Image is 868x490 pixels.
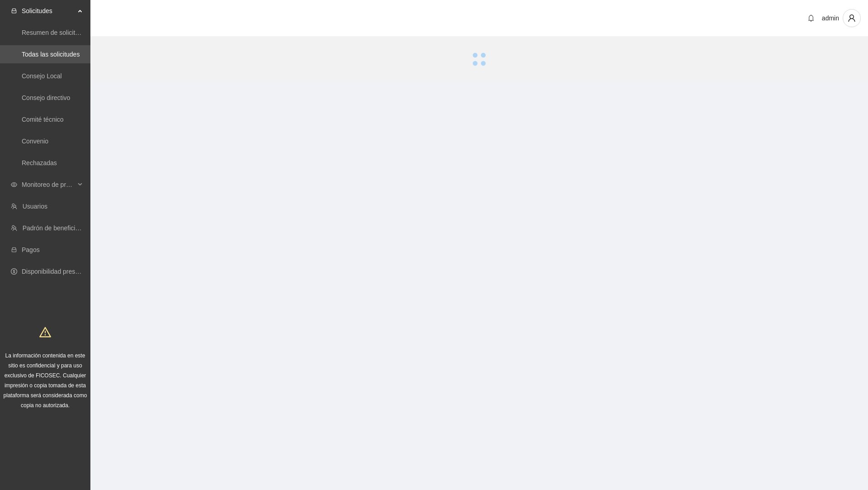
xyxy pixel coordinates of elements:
a: Disponibilidad presupuestal [22,268,99,275]
a: Comité técnico [22,116,64,123]
button: bell [804,11,818,25]
button: user [843,9,861,27]
span: eye [11,181,17,188]
a: Consejo Local [22,72,62,80]
span: Solicitudes [22,2,75,20]
span: La información contenida en este sitio es confidencial y para uso exclusivo de FICOSEC. Cualquier... [4,352,87,409]
span: inbox [11,8,17,14]
span: admin [822,14,839,22]
a: Consejo directivo [22,94,70,101]
a: Resumen de solicitudes por aprobar [22,29,123,36]
span: bell [804,14,818,22]
span: user [843,14,860,22]
a: Todas las solicitudes [22,51,80,58]
span: Monitoreo de proyectos [22,176,75,194]
a: Pagos [22,246,40,253]
span: warning [39,326,51,338]
a: Usuarios [23,203,47,210]
a: Rechazadas [22,159,57,167]
a: Padrón de beneficiarios [23,224,89,232]
a: Convenio [22,138,48,145]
